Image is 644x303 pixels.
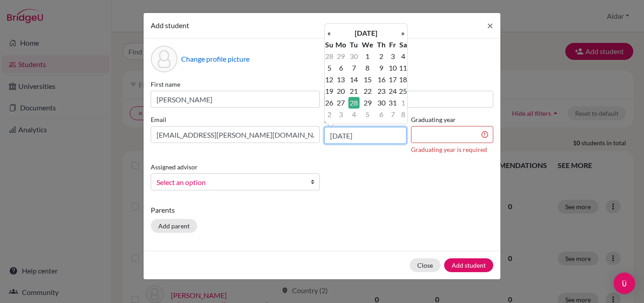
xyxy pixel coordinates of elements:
button: Add parent [151,219,197,233]
th: Su [325,39,334,50]
td: 14 [348,74,360,85]
td: 27 [334,97,348,109]
td: 4 [348,109,360,120]
th: « [325,27,334,39]
td: 2 [375,50,387,62]
td: 16 [375,74,387,85]
td: 8 [398,109,407,120]
td: 23 [375,85,387,97]
button: Close [410,258,441,272]
td: 5 [360,109,375,120]
th: We [360,39,375,50]
td: 19 [325,85,334,97]
td: 7 [348,62,360,74]
td: 4 [398,50,407,62]
td: 20 [334,85,348,97]
label: Surname [324,80,493,89]
td: 28 [348,97,360,109]
span: Select an option [157,177,302,188]
th: Sa [398,39,407,50]
td: 12 [325,74,334,85]
p: Parents [151,205,493,215]
div: Graduating year is required [411,145,493,154]
td: 15 [360,74,375,85]
td: 22 [360,85,375,97]
th: Fr [387,39,398,50]
th: [DATE] [334,27,398,39]
button: Close [480,13,500,38]
td: 29 [334,50,348,62]
td: 9 [375,62,387,74]
td: 25 [398,85,407,97]
td: 6 [334,62,348,74]
label: Email [151,115,320,124]
td: 31 [387,97,398,109]
td: 7 [387,109,398,120]
td: 6 [375,109,387,120]
label: Assigned advisor [151,162,198,172]
td: 21 [348,85,360,97]
button: Add student [444,258,493,272]
div: Profile picture [151,46,178,72]
td: 30 [375,97,387,109]
td: 3 [387,50,398,62]
td: 13 [334,74,348,85]
th: Th [375,39,387,50]
th: Tu [348,39,360,50]
td: 3 [334,109,348,120]
span: × [487,19,493,32]
td: 10 [387,62,398,74]
div: Open Intercom Messenger [614,273,635,294]
td: 29 [360,97,375,109]
td: 11 [398,62,407,74]
input: dd/mm/yyyy [324,127,407,144]
td: 18 [398,74,407,85]
td: 8 [360,62,375,74]
td: 2 [325,109,334,120]
td: 30 [348,50,360,62]
td: 17 [387,74,398,85]
td: 1 [398,97,407,109]
td: 24 [387,85,398,97]
span: Add student [151,21,189,29]
th: » [398,27,407,39]
label: Graduating year [411,115,493,124]
td: 26 [325,97,334,109]
td: 5 [325,62,334,74]
td: 28 [325,50,334,62]
label: First name [151,80,320,89]
th: Mo [334,39,348,50]
td: 1 [360,50,375,62]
